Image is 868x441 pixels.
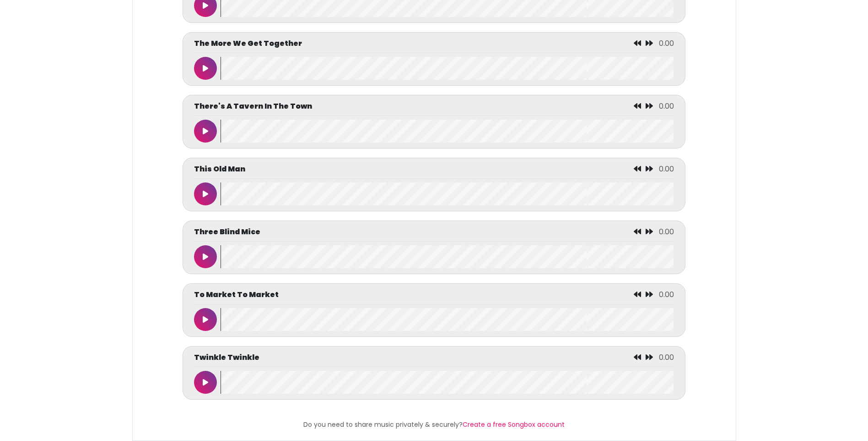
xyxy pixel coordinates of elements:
span: 0.00 [659,352,674,363]
p: Twinkle Twinkle [194,352,259,363]
p: To Market To Market [194,289,279,300]
span: 0.00 [659,289,674,300]
p: This Old Man [194,164,245,175]
span: 0.00 [659,38,674,49]
span: 0.00 [659,101,674,111]
p: Three Blind Mice [194,226,260,237]
p: The More We Get Together [194,38,302,49]
a: Create a free Songbox account [463,420,565,429]
p: There's A Tavern In The Town [194,101,312,112]
span: 0.00 [659,226,674,237]
p: Do you need to share music privately & securely? [138,420,730,430]
span: 0.00 [659,164,674,174]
